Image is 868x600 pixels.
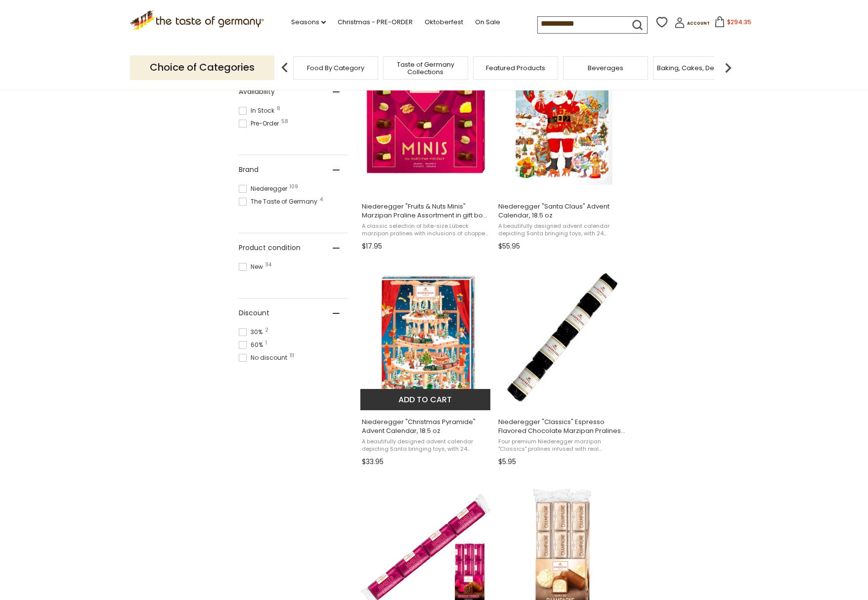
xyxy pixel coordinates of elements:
span: Niederegger "Christmas Pyramide" Advent Calendar, 18.5 oz [362,418,490,435]
span: $294.35 [727,18,751,26]
a: Baking, Cakes, Desserts [657,64,734,72]
span: 111 [290,353,294,358]
span: 109 [290,184,298,189]
span: Product condition [239,243,301,253]
span: Niederegger "Fruits & Nuts Minis" Marzipan Praline Assortment in gift box, 112g [362,202,490,220]
a: Taste of Germany Collections [386,61,465,76]
a: Christmas - PRE-ORDER [338,17,413,28]
a: Niederegger "Santa Claus" Advent Calendar, 18.5 oz [497,46,628,254]
a: Oktoberfest [425,17,463,28]
span: 2 [265,328,268,333]
span: 114 [265,262,271,267]
span: Niederegger "Santa Claus" Advent Calendar, 18.5 oz [498,202,626,220]
span: 30% [239,328,265,337]
span: Niederegger "Classics" Espresso Flavored Chocolate Marzipan Pralines, 4 pc. 1.8 oz [498,418,626,435]
span: Account [687,21,710,26]
img: Niederegger "Christmas Pyramide" Advent Calendar, 18.5 oz [360,271,491,402]
a: Seasons [291,17,326,28]
a: Account [674,17,710,32]
a: Featured Products [486,64,545,72]
a: Niederegger "Classics" Espresso Flavored Chocolate Marzipan Pralines, 4 pc. 1.8 oz [497,262,628,470]
img: Niederegger "Classics" Espresso Flavored Chocolate Marzipan Pralines, 4 pc. 1.8 oz [497,271,628,402]
span: 8 [277,106,280,111]
a: Niederegger "Christmas Pyramide" Advent Calendar, 18.5 oz [360,262,491,470]
span: 1 [265,341,267,345]
button: $294.35 [712,16,754,31]
a: Niederegger "Fruits & Nuts Minis" Marzipan Praline Assortment in gift box, 112g [360,46,491,254]
span: Niederegger [239,184,290,193]
span: Discount [239,308,269,318]
span: Brand [239,165,259,175]
span: Four premium Niederegger marzipan "Classics" pralines infused with real espresso and enrobed in d... [498,438,626,453]
span: Pre-Order [239,119,282,128]
img: previous arrow [275,58,295,78]
span: The Taste of Germany [239,197,320,206]
img: Niederegger "Santa Claus" Advent Calendar, 18.5 oz [497,55,628,186]
span: No discount [239,353,290,362]
span: A classic selection of bite-size Lübeck marzipan pralines with inclusions of chopped fruits and n... [362,222,490,238]
button: Add to cart [360,389,490,410]
span: Availability [239,86,275,97]
span: In Stock [239,106,277,115]
a: Beverages [588,64,623,72]
img: Niederegger "Fruits & Nuts Minis" Marzipan Praline Assortment in gift box, 112g [360,55,491,186]
img: next arrow [718,58,738,78]
span: New [239,262,266,271]
span: 58 [281,119,288,124]
span: A beautifully designed advent calendar depicting Santa bringing toys, with 24 Niederegger marzipa... [498,222,626,238]
p: Choice of Categories [130,55,274,80]
span: $5.95 [498,457,516,467]
span: 60% [239,341,266,349]
span: $55.95 [498,241,520,252]
span: $33.95 [362,457,384,467]
a: Food By Category [307,64,364,72]
span: A beautifully designed advent calendar depicting Santa bringing toys, with 24 Niederegger marzipa... [362,438,490,453]
span: 4 [320,197,323,202]
span: $17.95 [362,241,382,252]
a: On Sale [475,17,500,28]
